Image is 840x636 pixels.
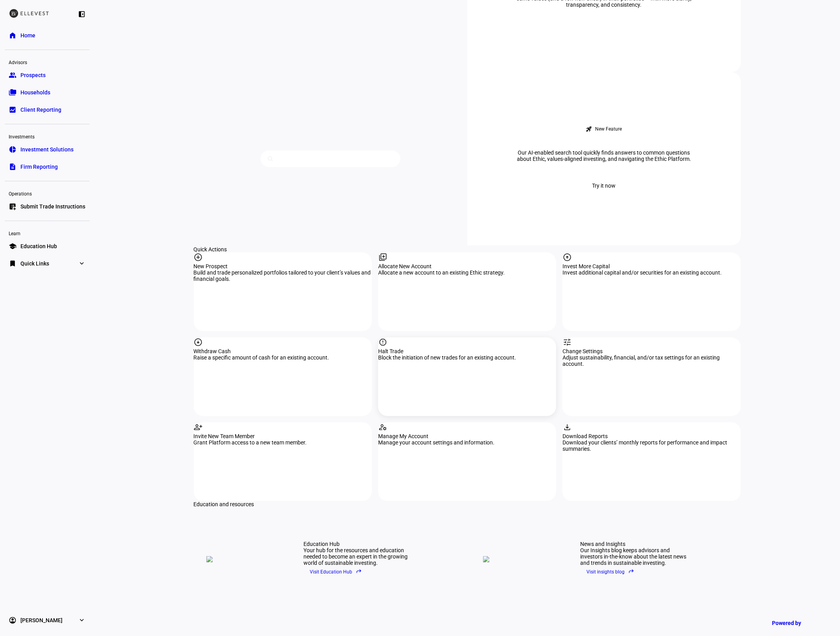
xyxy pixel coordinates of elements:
[5,131,90,142] div: Investments
[20,88,50,96] span: Households
[483,556,562,562] img: news.png
[378,422,388,432] mat-icon: manage_accounts
[9,106,17,114] eth-mat-symbol: bid_landscape
[304,566,368,578] button: Visit Education Hubreply
[194,354,372,361] div: Raise a specific amount of cash for an existing account.
[562,422,572,432] mat-icon: download
[5,227,90,238] div: Learn
[583,178,625,194] button: Try it now
[596,126,622,132] div: New Feature
[562,433,741,439] div: Download Reports
[378,337,388,347] mat-icon: report
[304,541,414,547] div: Education Hub
[768,616,828,630] a: Powered by
[304,566,414,578] a: Visit Education Hubreply
[586,126,592,132] mat-icon: rocket_launch
[5,28,90,43] a: homeHome
[562,354,741,367] div: Adjust sustainability, financial, and/or tax settings for an existing account.
[194,439,372,446] div: Grant Platform access to a new team member.
[592,178,616,194] span: Try it now
[5,85,90,100] a: folder_copyHouseholds
[378,433,556,439] div: Manage My Account
[581,566,641,578] button: Visit insights blogreply
[587,566,634,578] span: Visit insights blog
[194,263,372,269] div: New Prospect
[20,31,35,39] span: Home
[378,253,388,262] mat-icon: library_add
[562,337,572,347] mat-icon: tune
[78,616,86,624] eth-mat-symbol: expand_more
[194,348,372,354] div: Withdraw Cash
[562,439,741,452] div: Download your clients’ monthly reports for performance and impact summaries.
[20,71,46,79] span: Prospects
[9,242,17,250] eth-mat-symbol: school
[194,246,741,253] div: Quick Actions
[378,263,556,269] div: Allocate New Account
[378,439,556,446] div: Manage your account settings and information.
[581,547,691,566] div: Our Insights blog keeps advisors and investors in-the-know about the latest news and trends in su...
[9,163,17,171] eth-mat-symbol: description
[5,56,90,67] div: Advisors
[194,501,741,507] div: Education and resources
[78,10,86,18] eth-mat-symbol: left_panel_close
[562,269,741,276] div: Invest additional capital and/or securities for an existing account.
[304,547,414,566] div: Your hub for the resources and education needed to become an expert in the growing world of susta...
[356,568,362,574] eth-mat-symbol: reply
[5,188,90,199] div: Operations
[5,159,90,175] a: descriptionFirm Reporting
[378,269,556,276] div: Allocate a new account to an existing Ethic strategy.
[562,253,572,262] mat-icon: arrow_circle_up
[310,566,362,578] span: Visit Education Hub
[581,566,691,578] a: Visit insights blogreply
[9,71,17,79] eth-mat-symbol: group
[5,142,90,157] a: pie_chartInvestment Solutions
[78,260,86,267] eth-mat-symbol: expand_more
[20,203,85,210] span: Submit Trade Instructions
[194,337,203,347] mat-icon: arrow_circle_down
[194,433,372,439] div: Invite New Team Member
[628,568,634,574] eth-mat-symbol: reply
[9,616,17,624] eth-mat-symbol: account_circle
[9,88,17,96] eth-mat-symbol: folder_copy
[9,146,17,153] eth-mat-symbol: pie_chart
[562,263,741,269] div: Invest More Capital
[194,422,203,432] mat-icon: person_add
[562,348,741,354] div: Change Settings
[20,163,58,171] span: Firm Reporting
[581,541,691,547] div: News and Insights
[194,253,203,262] mat-icon: add_circle
[206,556,285,562] img: education-hub.png
[506,149,702,162] div: Our AI-enabled search tool quickly finds answers to common questions about Ethic, values-aligned ...
[194,269,372,282] div: Build and trade personalized portfolios tailored to your client’s values and financial goals.
[9,31,17,39] eth-mat-symbol: home
[9,260,17,267] eth-mat-symbol: bookmark
[9,203,17,210] eth-mat-symbol: list_alt_add
[20,242,57,250] span: Education Hub
[20,146,74,153] span: Investment Solutions
[378,348,556,354] div: Halt Trade
[20,106,61,114] span: Client Reporting
[378,354,556,361] div: Block the initiation of new trades for an existing account.
[5,102,90,118] a: bid_landscapeClient Reporting
[5,67,90,83] a: groupProspects
[20,260,49,267] span: Quick Links
[20,616,62,624] span: [PERSON_NAME]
